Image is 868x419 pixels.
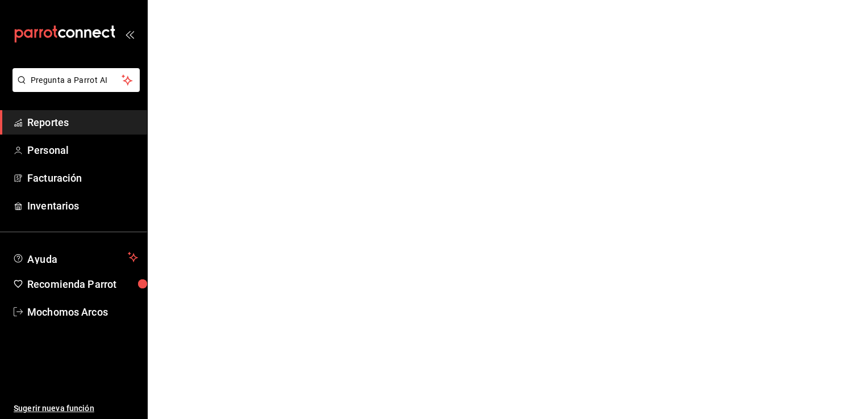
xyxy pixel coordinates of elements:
[27,304,138,320] span: Mochomos Arcos
[27,115,138,130] span: Reportes
[14,403,138,414] span: Sugerir nueva función
[12,68,140,92] button: Pregunta a Parrot AI
[27,276,138,292] span: Recomienda Parrot
[31,74,122,86] span: Pregunta a Parrot AI
[125,30,134,39] button: open_drawer_menu
[27,198,138,213] span: Inventarios
[27,170,138,186] span: Facturación
[27,143,138,158] span: Personal
[8,82,140,94] a: Pregunta a Parrot AI
[27,250,123,264] span: Ayuda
